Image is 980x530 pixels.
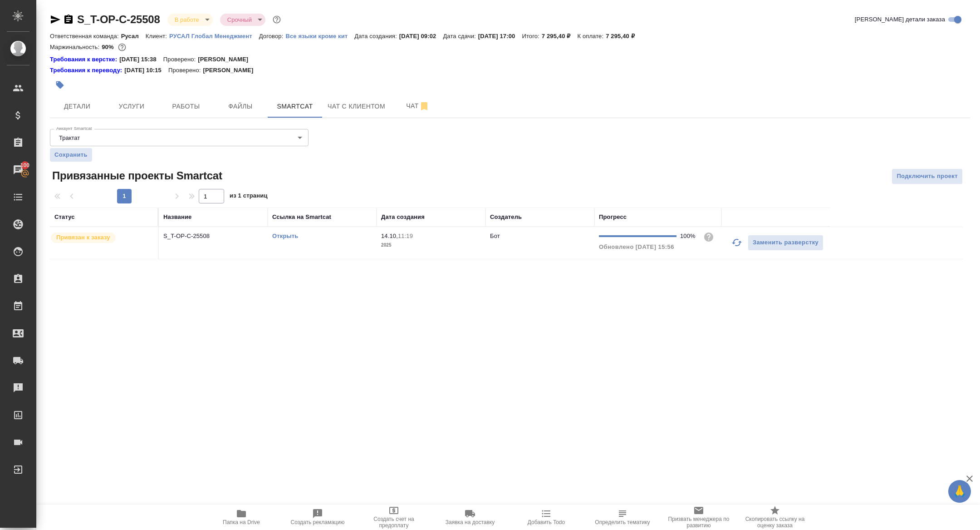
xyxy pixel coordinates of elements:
p: S_T-OP-C-25508 [163,232,263,241]
p: Ответственная команда: [50,33,121,40]
button: Обновить прогресс [726,232,748,253]
button: Скопировать ссылку на оценку заказа [737,505,813,530]
p: Клиент: [146,33,169,40]
a: 100 [2,159,34,181]
span: 🙏 [952,482,967,501]
span: Чат [396,100,440,112]
p: Проверено: [168,66,203,75]
p: [DATE] 17:00 [478,33,522,40]
button: Сохранить [50,148,92,162]
span: Папка на Drive [223,519,260,525]
p: Проверено: [163,55,198,64]
button: Трактат [56,134,83,142]
span: Заменить разверстку [753,238,818,248]
p: Русал [121,33,146,40]
button: Скопировать ссылку [63,14,74,25]
span: Сохранить [54,150,88,159]
a: Открыть [272,233,298,239]
button: 616.00 RUB; [116,41,128,53]
p: Итого: [522,33,541,40]
p: Бот [490,233,500,239]
button: Создать счет на предоплату [356,505,432,530]
div: Ссылка на Smartcat [272,213,331,222]
span: Smartcat [273,101,317,112]
span: Подключить проект [897,171,958,182]
span: Заявка на доставку [446,519,495,525]
span: Добавить Todo [528,519,565,525]
button: Определить тематику [584,505,661,530]
button: Подключить проект [892,168,963,184]
span: Детали [55,101,99,112]
a: Требования к переводу: [50,66,124,75]
a: Требования к верстке: [50,55,119,64]
button: 🙏 [948,480,971,503]
button: Срочный [225,16,255,24]
button: Папка на Drive [203,505,279,530]
p: К оплате: [577,33,606,40]
a: S_T-OP-C-25508 [77,13,160,25]
p: Маржинальность: [50,44,102,50]
p: 2025 [381,241,481,250]
div: Название [163,213,191,222]
button: Добавить тэг [50,75,70,95]
div: Создатель [490,213,522,222]
span: Создать рекламацию [291,519,345,525]
p: Все языки кроме кит [285,33,354,40]
button: Скопировать ссылку для ЯМессенджера [50,14,61,25]
div: Трактат [50,129,309,146]
div: Дата создания [381,213,425,222]
span: Услуги [110,101,153,112]
button: Создать рекламацию [279,505,356,530]
button: Заявка на доставку [432,505,508,530]
button: В работе [172,16,202,24]
p: Привязан к заказу [56,233,110,242]
span: из 1 страниц [230,190,268,203]
span: Обновлено [DATE] 15:56 [599,243,674,250]
p: РУСАЛ Глобал Менеджмент [169,33,259,40]
a: РУСАЛ Глобал Менеджмент [169,32,259,40]
svg: Отписаться [419,101,430,112]
span: Файлы [219,101,262,112]
p: Дата сдачи: [443,33,478,40]
span: [PERSON_NAME] детали заказа [855,15,945,24]
p: [DATE] 10:15 [124,66,168,75]
p: Договор: [259,33,286,40]
div: Нажми, чтобы открыть папку с инструкцией [50,55,119,64]
span: Определить тематику [595,519,650,525]
span: 100 [15,161,35,170]
p: 7 295,40 ₽ [606,33,642,40]
div: Нажми, чтобы открыть папку с инструкцией [50,66,124,75]
span: Призвать менеджера по развитию [666,516,731,529]
p: [DATE] 09:02 [399,33,443,40]
p: [DATE] 15:38 [119,55,163,64]
span: Работы [164,101,208,112]
button: Призвать менеджера по развитию [661,505,737,530]
span: Чат с клиентом [328,101,385,112]
div: Прогресс [599,213,627,222]
button: Заменить разверстку [748,235,823,251]
p: [PERSON_NAME] [198,55,255,64]
p: Дата создания: [354,33,399,40]
div: Статус [54,213,75,222]
p: 14.10, [381,233,398,239]
div: В работе [220,14,265,26]
a: Все языки кроме кит [285,32,354,40]
div: 100% [680,232,696,241]
p: 7 295,40 ₽ [542,33,578,40]
span: Привязанные проекты Smartcat [50,168,222,183]
div: В работе [167,14,213,26]
p: 11:19 [398,233,413,239]
button: Добавить Todo [508,505,584,530]
span: Создать счет на предоплату [361,516,426,529]
span: Скопировать ссылку на оценку заказа [742,516,808,529]
p: [PERSON_NAME] [203,66,260,75]
button: Доп статусы указывают на важность/срочность заказа [271,14,283,25]
p: 90% [102,44,116,50]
